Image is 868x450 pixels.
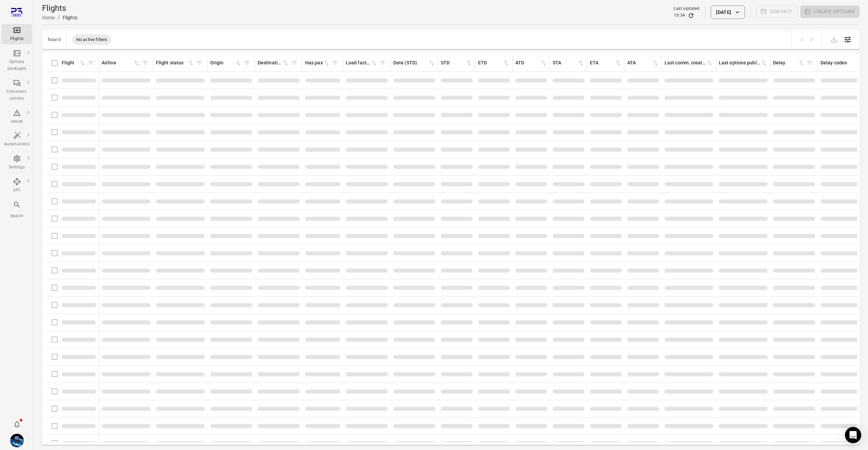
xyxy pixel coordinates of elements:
div: Flights [4,36,29,42]
span: No active filters [72,36,112,43]
div: Sort by ETD in ascending order [478,59,510,67]
a: Automations [1,129,32,150]
div: Sort by flight in ascending order [62,59,86,67]
div: Sort by origin in ascending order [210,59,242,67]
nav: pagination navigation [797,35,816,44]
span: Please make a selection to create an option package [800,5,860,19]
div: Sort by last communication created in ascending order [665,59,713,67]
div: Sort by flight status in ascending order [156,59,194,67]
div: Sort by last options package published in ascending order [719,59,767,67]
div: Last updated [674,5,699,12]
div: Sort by destination in ascending order [258,59,289,67]
div: Sort by ATA in ascending order [627,59,659,67]
div: Search [4,213,29,220]
span: Filter by flight [86,58,96,68]
a: Issues [1,107,32,127]
div: 10:34 [674,12,685,19]
button: Notifications [10,417,24,431]
div: Automations [4,141,29,148]
span: Filter by airline [140,58,150,68]
div: Sort by ATD in ascending order [515,59,547,67]
button: [DATE] [711,5,745,19]
span: Filter by origin [242,58,252,68]
a: Options packages [1,47,32,74]
div: Sort by STD in ascending order [441,59,472,67]
div: Flights [63,14,77,21]
h1: Flights [42,3,77,14]
div: Issues [4,118,29,125]
div: Sort by airline in ascending order [102,59,140,67]
a: API [1,176,32,196]
button: Daníel Benediktsson [7,431,26,450]
div: Total 0 [47,37,61,42]
button: Open table configuration [841,33,854,46]
div: Sort by load factor in ascending order [346,59,377,67]
div: Delay codes [821,59,862,67]
div: Open Intercom Messenger [845,427,861,443]
span: Filter by delay [805,58,815,68]
a: Home [42,15,55,20]
div: Options packages [4,59,29,72]
span: Filter by destination [289,58,299,68]
span: Filter by has pax [330,58,340,68]
img: shutterstock-1708408498.jpg [10,434,24,447]
button: Search [1,199,32,221]
li: / [58,14,60,22]
nav: Breadcrumbs [42,14,77,22]
a: Settings [1,152,32,173]
span: Filter by load factor [377,58,388,68]
div: Sort by STA in ascending order [553,59,584,67]
div: API [4,187,29,194]
span: Please make a selection to export [827,36,841,42]
span: Filter by flight status [194,58,204,68]
div: Sort by delay in ascending order [773,59,805,67]
span: Please make a selection to create communications [756,5,798,19]
div: Communi-cations [4,88,29,102]
div: Sort by ETA in ascending order [590,59,622,67]
a: Flights [1,24,32,44]
div: Sort by date (STD) in ascending order [393,59,435,67]
div: Sort by has pax in ascending order [305,59,330,67]
a: Communi-cations [1,77,32,104]
button: Refresh data [688,12,694,19]
div: Settings [4,164,29,171]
